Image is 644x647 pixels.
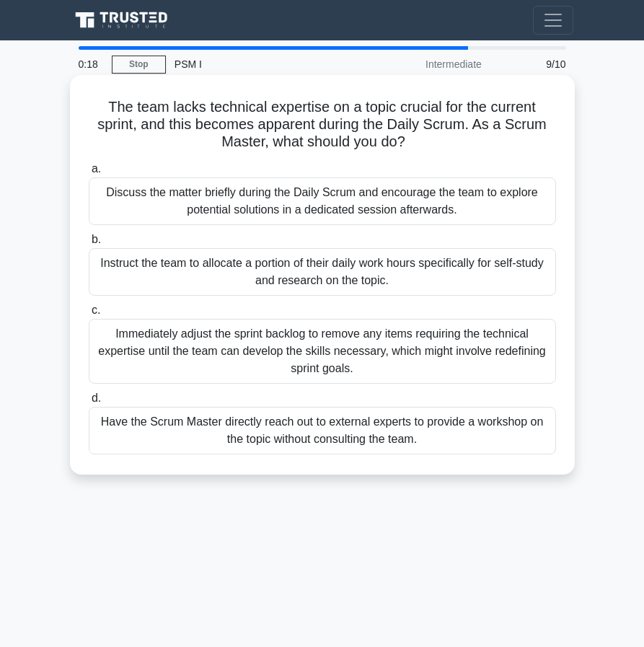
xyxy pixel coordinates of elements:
[364,50,490,79] div: Intermediate
[533,6,573,35] button: Toggle navigation
[89,319,556,384] div: Immediately adjust the sprint backlog to remove any items requiring the technical expertise until...
[92,233,101,245] span: b.
[92,304,100,316] span: c.
[89,177,556,225] div: Discuss the matter briefly during the Daily Scrum and encourage the team to explore potential sol...
[490,50,575,79] div: 9/10
[112,56,166,74] a: Stop
[92,392,101,404] span: d.
[166,50,364,79] div: PSM I
[87,98,557,151] h5: The team lacks technical expertise on a topic crucial for the current sprint, and this becomes ap...
[89,407,556,454] div: Have the Scrum Master directly reach out to external experts to provide a workshop on the topic w...
[89,248,556,296] div: Instruct the team to allocate a portion of their daily work hours specifically for self-study and...
[92,162,101,175] span: a.
[70,50,112,79] div: 0:18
